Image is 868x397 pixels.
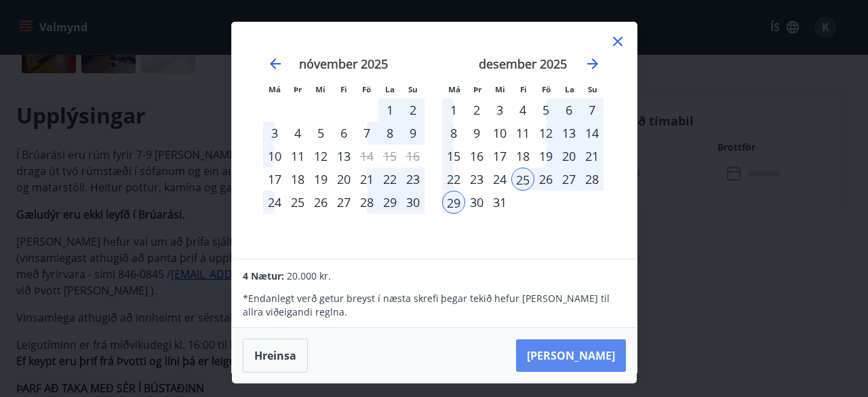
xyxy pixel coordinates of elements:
small: Mi [315,84,325,94]
div: 30 [401,191,425,214]
div: 9 [401,121,425,145]
td: Choose miðvikudagur, 17. desember 2025 as your check-in date. It’s available. [488,145,511,168]
div: 16 [465,145,488,168]
td: Choose laugardagur, 8. nóvember 2025 as your check-in date. It’s available. [378,121,401,145]
div: 13 [332,145,355,168]
td: Choose laugardagur, 1. nóvember 2025 as your check-in date. It’s available. [378,98,401,121]
td: Choose mánudagur, 15. desember 2025 as your check-in date. It’s available. [442,145,465,168]
td: Choose mánudagur, 24. nóvember 2025 as your check-in date. It’s available. [263,191,286,214]
div: 4 [286,121,309,145]
button: [PERSON_NAME] [516,339,626,372]
td: Choose laugardagur, 29. nóvember 2025 as your check-in date. It’s available. [378,191,401,214]
div: 2 [401,98,425,121]
td: Choose þriðjudagur, 23. desember 2025 as your check-in date. It’s available. [465,168,488,191]
div: 3 [488,98,511,121]
div: 22 [442,168,465,191]
td: Selected. laugardagur, 27. desember 2025 [557,168,580,191]
td: Choose föstudagur, 7. nóvember 2025 as your check-in date. It’s available. [355,121,378,145]
div: 9 [465,121,488,145]
td: Choose fimmtudagur, 27. nóvember 2025 as your check-in date. It’s available. [332,191,355,214]
div: 3 [263,121,286,145]
div: 13 [557,121,580,145]
div: 5 [309,121,332,145]
div: Aðeins útritun í boði [355,145,378,168]
td: Choose fimmtudagur, 20. nóvember 2025 as your check-in date. It’s available. [332,168,355,191]
div: 8 [442,121,465,145]
td: Choose laugardagur, 20. desember 2025 as your check-in date. It’s available. [557,145,580,168]
td: Choose miðvikudagur, 26. nóvember 2025 as your check-in date. It’s available. [309,191,332,214]
td: Choose sunnudagur, 14. desember 2025 as your check-in date. It’s available. [580,121,604,145]
div: 20 [557,145,580,168]
td: Choose þriðjudagur, 18. nóvember 2025 as your check-in date. It’s available. [286,168,309,191]
td: Not available. laugardagur, 15. nóvember 2025 [378,145,401,168]
td: Choose þriðjudagur, 25. nóvember 2025 as your check-in date. It’s available. [286,191,309,214]
td: Choose fimmtudagur, 11. desember 2025 as your check-in date. It’s available. [511,121,534,145]
div: 25 [286,191,309,214]
td: Choose mánudagur, 1. desember 2025 as your check-in date. It’s available. [442,98,465,121]
td: Choose föstudagur, 19. desember 2025 as your check-in date. It’s available. [534,145,557,168]
div: 12 [534,121,557,145]
div: 23 [465,168,488,191]
td: Choose fimmtudagur, 6. nóvember 2025 as your check-in date. It’s available. [332,121,355,145]
small: Þr [473,84,481,94]
strong: nóvember 2025 [299,56,388,72]
div: 1 [378,98,401,121]
div: 6 [332,121,355,145]
div: 21 [580,145,604,168]
div: 4 [511,98,534,121]
div: 1 [442,98,465,121]
div: 8 [378,121,401,145]
td: Choose miðvikudagur, 31. desember 2025 as your check-in date. It’s available. [488,191,511,214]
td: Choose þriðjudagur, 16. desember 2025 as your check-in date. It’s available. [465,145,488,168]
div: 20 [332,168,355,191]
div: 29 [442,191,465,214]
div: 24 [263,191,286,214]
td: Choose laugardagur, 22. nóvember 2025 as your check-in date. It’s available. [378,168,401,191]
td: Choose þriðjudagur, 2. desember 2025 as your check-in date. It’s available. [465,98,488,121]
div: 22 [378,168,401,191]
td: Choose föstudagur, 21. nóvember 2025 as your check-in date. It’s available. [355,168,378,191]
td: Choose föstudagur, 12. desember 2025 as your check-in date. It’s available. [534,121,557,145]
td: Choose mánudagur, 8. desember 2025 as your check-in date. It’s available. [442,121,465,145]
small: Su [408,84,418,94]
td: Choose þriðjudagur, 4. nóvember 2025 as your check-in date. It’s available. [286,121,309,145]
td: Choose laugardagur, 6. desember 2025 as your check-in date. It’s available. [557,98,580,121]
small: Þr [294,84,302,94]
div: 18 [511,145,534,168]
small: Mi [495,84,505,94]
td: Choose miðvikudagur, 3. desember 2025 as your check-in date. It’s available. [488,98,511,121]
div: 19 [534,145,557,168]
div: 2 [465,98,488,121]
td: Choose þriðjudagur, 30. desember 2025 as your check-in date. It’s available. [465,191,488,214]
td: Not available. sunnudagur, 16. nóvember 2025 [401,145,425,168]
small: Fi [520,84,527,94]
td: Selected as start date. fimmtudagur, 25. desember 2025 [511,168,534,191]
small: Fö [362,84,371,94]
td: Choose föstudagur, 14. nóvember 2025 as your check-in date. It’s available. [355,145,378,168]
div: Calendar [248,39,620,244]
div: 7 [580,98,604,121]
td: Choose miðvikudagur, 12. nóvember 2025 as your check-in date. It’s available. [309,145,332,168]
div: 18 [286,168,309,191]
div: 27 [332,191,355,214]
td: Choose mánudagur, 17. nóvember 2025 as your check-in date. It’s available. [263,168,286,191]
td: Choose sunnudagur, 2. nóvember 2025 as your check-in date. It’s available. [401,98,425,121]
strong: desember 2025 [479,56,567,72]
div: 26 [534,168,557,191]
div: 31 [488,191,511,214]
div: 28 [580,168,604,191]
td: Choose sunnudagur, 23. nóvember 2025 as your check-in date. It’s available. [401,168,425,191]
small: Fö [542,84,551,94]
td: Selected. sunnudagur, 28. desember 2025 [580,168,604,191]
td: Choose sunnudagur, 9. nóvember 2025 as your check-in date. It’s available. [401,121,425,145]
td: Choose miðvikudagur, 24. desember 2025 as your check-in date. It’s available. [488,168,511,191]
td: Choose sunnudagur, 21. desember 2025 as your check-in date. It’s available. [580,145,604,168]
div: Move backward to switch to the previous month. [267,56,283,72]
td: Choose mánudagur, 10. nóvember 2025 as your check-in date. It’s available. [263,145,286,168]
td: Selected. föstudagur, 26. desember 2025 [534,168,557,191]
span: 4 Nætur: [243,269,284,282]
td: Choose fimmtudagur, 13. nóvember 2025 as your check-in date. It’s available. [332,145,355,168]
td: Choose sunnudagur, 7. desember 2025 as your check-in date. It’s available. [580,98,604,121]
td: Choose föstudagur, 5. desember 2025 as your check-in date. It’s available. [534,98,557,121]
td: Choose miðvikudagur, 5. nóvember 2025 as your check-in date. It’s available. [309,121,332,145]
